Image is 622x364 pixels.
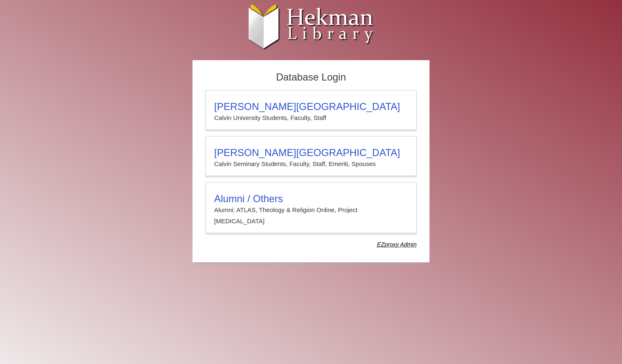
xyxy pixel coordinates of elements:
[205,136,417,176] a: [PERSON_NAME][GEOGRAPHIC_DATA]Calvin Seminary Students, Faculty, Staff, Emeriti, Spouses
[201,69,421,86] h2: Database Login
[205,90,417,130] a: [PERSON_NAME][GEOGRAPHIC_DATA]Calvin University Students, Faculty, Staff
[214,147,408,159] h3: [PERSON_NAME][GEOGRAPHIC_DATA]
[214,205,408,227] p: Alumni: ATLAS, Theology & Religion Online, Project [MEDICAL_DATA]
[214,112,408,123] p: Calvin University Students, Faculty, Staff
[377,241,417,248] dfn: Use Alumni login
[214,193,408,205] h3: Alumni / Others
[214,101,408,112] h3: [PERSON_NAME][GEOGRAPHIC_DATA]
[214,159,408,169] p: Calvin Seminary Students, Faculty, Staff, Emeriti, Spouses
[214,193,408,227] summary: Alumni / OthersAlumni: ATLAS, Theology & Religion Online, Project [MEDICAL_DATA]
